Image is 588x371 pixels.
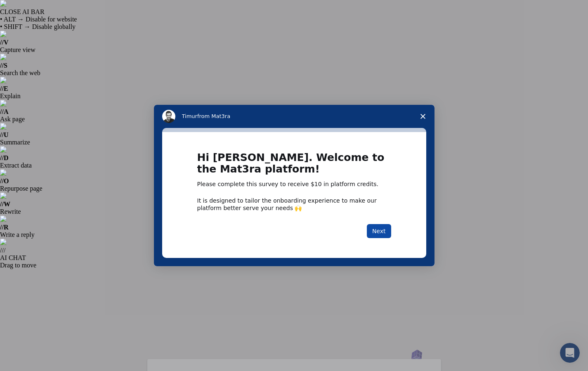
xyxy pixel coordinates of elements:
[197,180,391,189] div: Please complete this survey to receive $10 in platform credits.
[197,197,391,212] div: It is designed to tailor the onboarding experience to make our platform better serve your needs 🙌
[411,105,435,128] span: Close survey
[182,113,197,119] span: Timur
[162,110,175,123] img: Profile image for Timur
[197,113,230,119] span: from Mat3ra
[197,152,391,180] h1: Hi [PERSON_NAME]. Welcome to the Mat3ra platform!
[367,224,391,238] button: Next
